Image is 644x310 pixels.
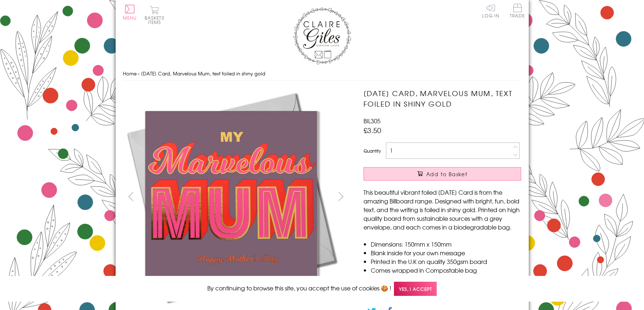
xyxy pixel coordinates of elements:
span: Menu [123,15,137,21]
span: [DATE] Card, Marvelous Mum, text foiled in shiny gold [141,70,265,77]
button: Menu [123,5,137,20]
li: Printed in the U.K on quality 350gsm board [371,257,521,266]
label: Quantity [363,148,381,154]
p: This beautiful vibrant foiled [DATE] Card is from the amazing Billboard range. Designed with brig... [363,188,521,231]
li: Comes wrapped in Compostable bag [371,266,521,274]
span: Trade [510,4,525,18]
button: Basket0 items [145,6,165,24]
a: Log In [482,4,499,18]
img: Mother's Day Card, Marvelous Mum, text foiled in shiny gold [122,88,340,306]
span: Add to Basket [426,170,468,178]
h1: [DATE] Card, Marvelous Mum, text foiled in shiny gold [363,88,521,109]
button: Add to Basket [363,167,521,181]
img: Claire Giles Greetings Cards [293,7,351,65]
li: Blank inside for your own message [371,248,521,257]
nav: breadcrumbs [123,66,522,81]
a: Home [123,70,137,77]
span: BIL305 [363,116,381,125]
li: Dimensions: 150mm x 150mm [371,240,521,248]
span: 0 items [148,15,165,25]
span: › [138,70,140,77]
a: Trade [510,4,525,19]
span: Yes, I accept [394,282,437,296]
img: Mother's Day Card, Marvelous Mum, text foiled in shiny gold [349,88,566,306]
li: With matching sustainable sourced envelope [371,274,521,283]
button: next [333,188,349,204]
button: prev [123,188,139,204]
span: £3.50 [363,125,381,135]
